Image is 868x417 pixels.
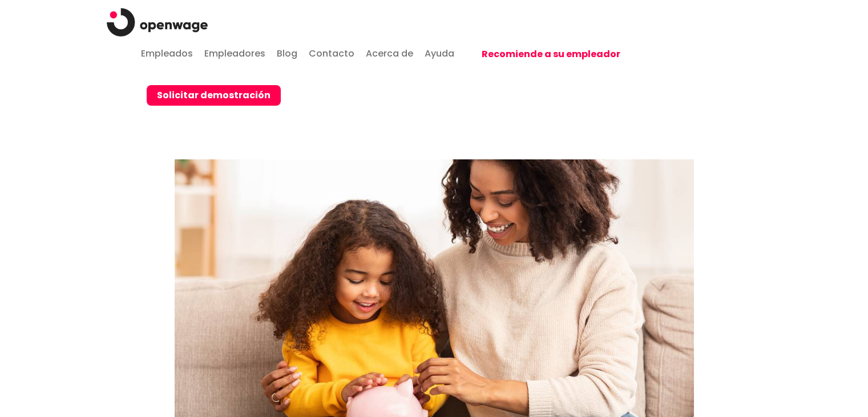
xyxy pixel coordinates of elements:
font: Ayuda [425,47,454,60]
a: Recomiende a su empleador [463,33,631,78]
button: Solicitar demostración [147,85,281,106]
img: logo.png [107,8,208,37]
a: Blog [274,37,300,68]
a: Empleados [138,37,196,68]
font: Recomiende a su empleador [482,47,620,61]
a: Empleadores [201,37,268,68]
font: Contacto [309,47,354,60]
font: Empleadores [204,47,265,60]
font: Acerca de [366,47,413,60]
a: Solicitar demostración [138,74,281,119]
button: Recomiende a su empleador [471,44,631,65]
iframe: Help widget launcher [766,351,855,383]
font: Blog [277,47,297,60]
font: Solicitar demostración [157,89,271,102]
font: Empleados [141,47,193,60]
a: Acerca de [363,37,416,68]
a: Contacto [306,37,357,68]
a: Ayuda [422,37,457,68]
